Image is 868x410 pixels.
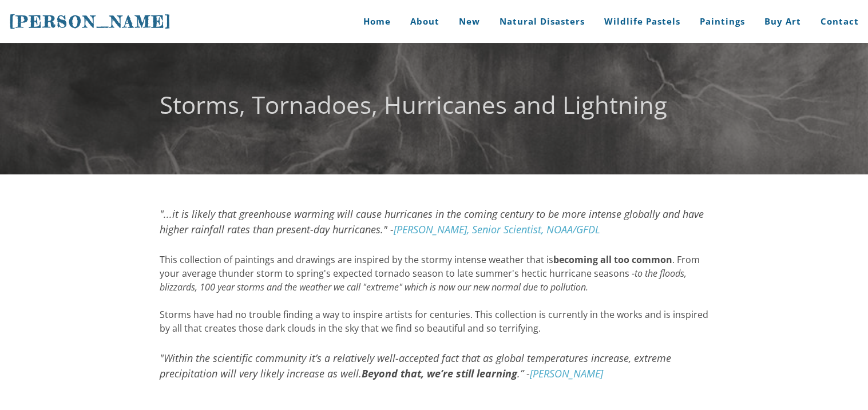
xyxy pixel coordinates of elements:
[362,367,517,380] strong: Beyond that, we’re still learning
[9,11,172,33] a: [PERSON_NAME]
[160,267,687,293] em: to the floods, blizzards, 100 year storms and the weather we call "extreme" which is now our new ...
[160,351,671,380] font: "Within the scientific community it’s a relatively well-accepted fact that as global temperatures...
[160,207,704,236] font: "...it is likely that greenhouse warming will cause hurricanes in the coming century to be more i...
[530,367,603,380] a: [PERSON_NAME]
[9,12,172,31] span: [PERSON_NAME]
[160,88,667,121] font: Storms, Tornadoes, Hurricanes and Lightning
[160,253,709,335] div: This collection of paintings and drawings are inspired by the stormy intense weather that is . Fr...
[394,222,600,236] a: [PERSON_NAME], Senior Scientist, NOAA/GFDL
[553,253,672,266] strong: becoming all too common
